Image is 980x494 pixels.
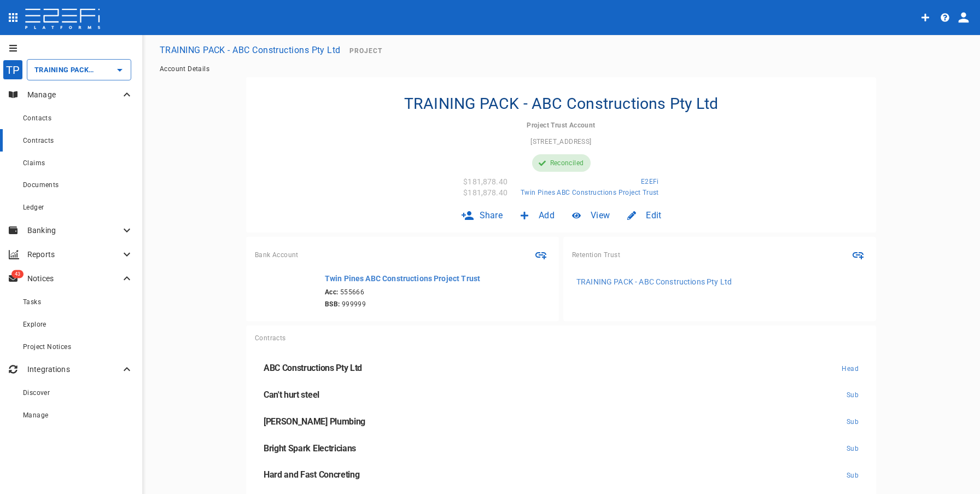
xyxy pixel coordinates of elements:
[480,209,503,222] span: Share
[23,159,45,167] span: Claims
[23,137,54,144] span: Contracts
[463,187,507,198] p: $181,878.40
[463,176,507,187] p: $181,878.40
[452,202,512,228] div: Share
[27,89,120,100] p: Manage
[23,343,71,351] span: Project Notices
[23,389,50,397] span: Discover
[325,288,339,296] b: Acc:
[23,114,51,122] span: Contacts
[847,445,859,452] span: Sub
[325,300,340,308] b: BSB:
[155,39,345,61] button: TRAINING PACK - ABC Constructions Pty Ltd
[847,418,859,426] span: Sub
[619,202,670,228] div: Edit
[847,472,859,479] span: Sub
[264,469,359,480] span: Hard and Fast Concreting
[23,181,59,189] span: Documents
[23,298,41,306] span: Tasks
[576,276,732,287] p: TRAINING PACK - ABC Constructions Pty Ltd
[255,435,867,462] a: Bright Spark ElectriciansSub
[23,411,48,419] span: Manage
[847,391,859,399] span: Sub
[112,62,127,78] button: Open
[255,409,867,435] a: [PERSON_NAME] PlumbingSub
[325,273,480,284] p: Twin Pines ABC Constructions Project Trust
[32,64,96,75] input: TRAINING PACK - ABC Constructions Pty Ltd
[572,251,620,259] span: Retention Trust
[532,246,550,264] span: Connect Bank Feed
[255,462,867,489] a: Hard and Fast ConcretingSub
[255,382,867,409] a: Can't hurt steelSub
[264,443,356,454] span: Bright Spark Electricians
[255,334,286,342] span: Contracts
[349,47,382,55] span: Project
[255,355,867,382] a: ABC Constructions Pty LtdHead
[521,189,659,196] span: Twin Pines ABC Constructions Project Trust
[539,209,555,222] span: Add
[511,202,563,228] div: Add
[572,273,867,290] a: TRAINING PACK - ABC Constructions Pty Ltd
[27,273,120,284] p: Notices
[527,121,595,129] span: Project Trust Account
[646,209,661,222] span: Edit
[255,251,299,259] span: Bank Account
[23,204,44,211] span: Ledger
[11,270,24,278] span: 43
[641,178,659,185] span: E2EFi
[530,138,591,146] span: [STREET_ADDRESS]
[591,209,610,222] span: View
[3,60,23,80] div: TP
[27,364,120,375] p: Integrations
[849,246,867,264] button: Link RTA
[27,249,120,260] p: Reports
[160,65,962,73] nav: breadcrumb
[27,225,120,236] p: Banking
[404,95,719,113] h4: TRAINING PACK - ABC Constructions Pty Ltd
[264,416,365,427] span: [PERSON_NAME] Plumbing
[325,300,480,308] span: 999999
[264,390,319,400] span: Can't hurt steel
[842,365,859,373] span: Head
[264,363,362,373] span: ABC Constructions Pty Ltd
[563,202,619,228] div: View
[160,65,209,73] a: Account Details
[550,159,584,167] span: Reconciled
[23,321,46,328] span: Explore
[325,288,480,296] span: 555666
